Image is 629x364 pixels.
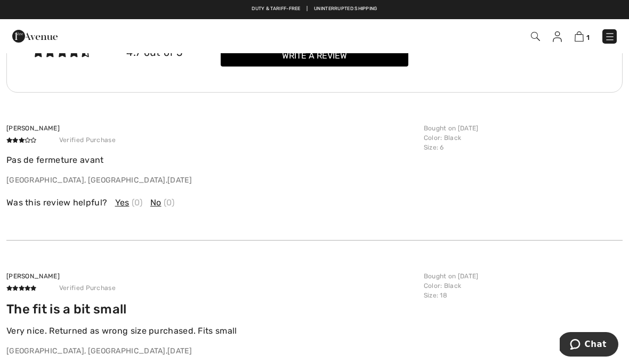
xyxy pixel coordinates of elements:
span: Color [424,134,441,142]
span: Was this review helpful? [6,196,107,209]
span: [DATE] [167,346,192,355]
p: Very nice. Returned as wrong size purchased. Fits small [6,325,417,337]
p: Bought on [DATE] [424,123,616,133]
p: Pas de fermeture avant [6,154,417,167]
span: (0) [132,196,143,209]
span: Yes [115,196,130,209]
span: Color [424,282,441,289]
p: , [6,345,417,357]
img: My Info [553,31,562,42]
span: [PERSON_NAME] [6,272,60,280]
span: Size [424,292,437,299]
img: Menu [604,31,615,42]
span: [GEOGRAPHIC_DATA], [GEOGRAPHIC_DATA] [6,176,166,185]
p: : 6 [424,143,616,152]
span: [GEOGRAPHIC_DATA], [GEOGRAPHIC_DATA] [6,346,166,355]
span: 1 [586,34,590,42]
a: 1 [575,30,590,43]
img: 1ère Avenue [12,26,58,47]
span: [DATE] [167,176,192,185]
button: Write a review [221,45,409,67]
img: Shopping Bag [575,31,584,42]
span: Verified Purchase [49,282,126,294]
span: No [150,196,162,209]
a: 1ère Avenue [12,30,58,40]
img: Search [531,32,540,41]
p: : Black [424,133,616,143]
a: Duty & tariff-free | Uninterrupted shipping [252,6,377,11]
p: , [6,175,417,186]
p: : Black [424,281,616,291]
p: : 18 [424,291,616,300]
span: [PERSON_NAME] [6,125,60,132]
iframe: Opens a widget where you can chat to one of our agents [560,332,618,359]
h4: The fit is a bit small [6,302,417,317]
p: Bought on [DATE] [424,271,616,281]
span: Size [424,144,437,151]
span: (0) [164,196,175,209]
span: Verified Purchase [49,134,126,146]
